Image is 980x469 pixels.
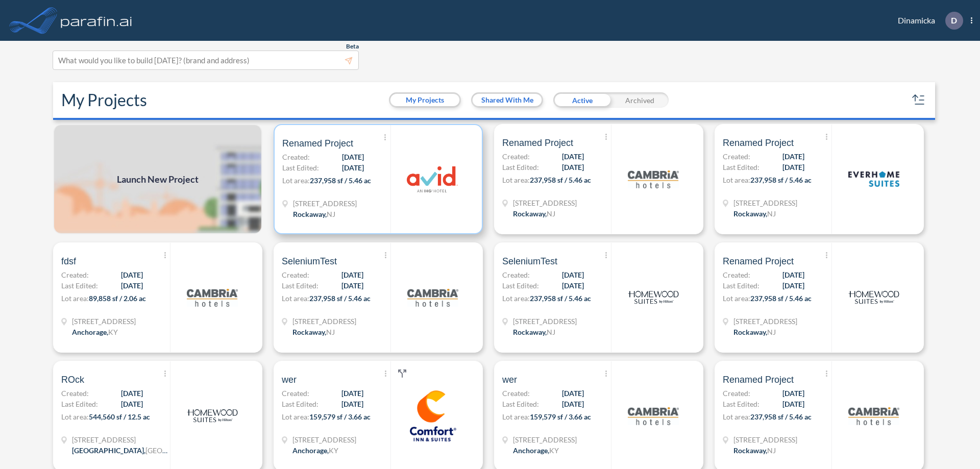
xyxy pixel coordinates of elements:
span: 321 Mt Hope Ave [293,198,357,209]
span: 544,560 sf / 12.5 ac [89,412,150,421]
span: 321 Mt Hope Ave [513,316,577,327]
span: Renamed Project [502,137,573,149]
img: logo [848,154,899,205]
span: Renamed Project [723,137,794,149]
span: KY [329,446,338,455]
span: 237,958 sf / 5.46 ac [750,294,812,303]
span: [DATE] [342,162,364,173]
span: ROck [61,374,84,386]
img: logo [848,272,899,323]
span: wer [502,374,517,386]
span: Lot area: [282,294,309,303]
span: Created: [723,269,750,280]
a: Renamed ProjectCreated:[DATE]Last Edited:[DATE]Lot area:237,958 sf / 5.46 ac[STREET_ADDRESS]Rocka... [490,124,710,234]
span: Last Edited: [723,162,759,172]
span: 1790 Evergreen Rd [292,434,356,445]
span: [DATE] [562,269,584,280]
span: Lot area: [61,412,89,421]
span: 237,958 sf / 5.46 ac [309,294,371,303]
span: Lot area: [723,412,750,421]
span: [GEOGRAPHIC_DATA] [145,446,218,455]
span: 89,858 sf / 2.06 ac [89,294,146,303]
span: 237,958 sf / 5.46 ac [530,294,591,303]
span: KY [108,328,118,336]
span: 321 Mt Hope Ave [733,316,797,327]
span: 237,958 sf / 5.46 ac [750,412,812,421]
img: logo [628,390,679,441]
div: Rockaway, NJ [292,327,335,337]
div: Anchorage, KY [513,445,559,456]
span: [DATE] [562,151,584,162]
span: Lot area: [61,294,89,303]
span: NJ [326,328,335,336]
span: Last Edited: [282,280,318,291]
span: Created: [502,269,530,280]
p: D [951,16,957,25]
span: SeleniumTest [502,255,557,267]
span: [DATE] [121,269,143,280]
span: [DATE] [562,399,584,409]
span: Anchorage , [513,446,549,455]
img: add [53,124,262,234]
img: logo [407,390,458,441]
span: [GEOGRAPHIC_DATA] , [72,446,145,455]
span: Last Edited: [723,399,759,409]
a: SeleniumTestCreated:[DATE]Last Edited:[DATE]Lot area:237,958 sf / 5.46 ac[STREET_ADDRESS]Rockaway... [490,242,710,353]
span: [DATE] [121,280,143,291]
span: 321 Mt Hope Ave [733,198,797,208]
span: Created: [502,388,530,399]
img: logo [628,154,679,205]
span: Last Edited: [502,399,539,409]
span: Lot area: [723,176,750,184]
span: Beta [346,42,359,51]
span: Created: [723,388,750,399]
span: 13835 Beaumont Hwy [72,434,169,445]
a: Renamed ProjectCreated:[DATE]Last Edited:[DATE]Lot area:237,958 sf / 5.46 ac[STREET_ADDRESS]Rocka... [710,242,931,353]
div: Anchorage, KY [72,327,118,337]
h2: My Projects [61,90,147,110]
img: logo [407,272,458,323]
div: Rockaway, NJ [513,208,555,219]
div: Dinamicka [883,12,972,30]
span: [DATE] [782,151,804,162]
img: logo [407,154,458,205]
div: Rockaway, NJ [293,209,335,219]
span: Created: [723,151,750,162]
span: 159,579 sf / 3.66 ac [309,412,371,421]
span: SeleniumTest [282,255,337,267]
span: [DATE] [782,399,804,409]
span: Lot area: [502,176,530,184]
span: Rockaway , [733,209,767,218]
span: 159,579 sf / 3.66 ac [530,412,591,421]
span: [DATE] [562,162,584,172]
div: Archived [611,92,669,108]
span: wer [282,374,297,386]
span: Last Edited: [502,280,539,291]
span: Last Edited: [502,162,539,172]
span: 1790 Evergreen Rd [513,434,577,445]
span: Created: [61,388,89,399]
span: Created: [502,151,530,162]
span: NJ [767,328,776,336]
span: [DATE] [121,388,143,399]
span: Rockaway , [513,209,547,218]
span: 321 Mt Hope Ave [733,434,797,445]
button: Shared With Me [473,94,542,106]
img: logo [59,10,134,31]
span: Created: [282,388,309,399]
img: logo [848,390,899,441]
span: Last Edited: [282,399,318,409]
span: 321 Mt Hope Ave [292,316,356,327]
span: 321 Mt Hope Ave [513,198,577,208]
span: Rockaway , [292,328,326,336]
span: NJ [327,210,335,218]
span: Last Edited: [282,162,319,173]
a: SeleniumTestCreated:[DATE]Last Edited:[DATE]Lot area:237,958 sf / 5.46 ac[STREET_ADDRESS]Rockaway... [269,242,490,353]
span: NJ [767,446,776,455]
span: [DATE] [562,388,584,399]
a: Launch New Project [53,124,262,234]
div: Rockaway, NJ [513,327,555,337]
span: Last Edited: [61,399,98,409]
span: NJ [547,209,555,218]
span: [DATE] [341,280,363,291]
